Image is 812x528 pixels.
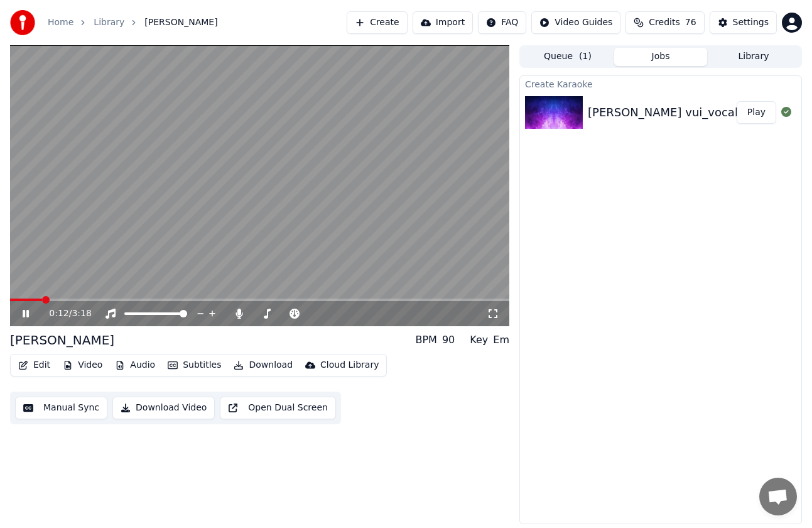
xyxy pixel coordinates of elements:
[110,356,160,374] button: Audio
[649,16,679,29] span: Credits
[710,11,777,34] button: Settings
[707,48,800,66] button: Library
[493,333,509,348] div: Em
[144,16,217,29] span: [PERSON_NAME]
[625,11,704,34] button: Credits76
[478,11,526,34] button: FAQ
[614,48,707,66] button: Jobs
[737,101,776,124] button: Play
[733,16,769,29] div: Settings
[13,356,55,374] button: Edit
[579,50,592,63] span: ( 1 )
[347,11,408,34] button: Create
[759,478,797,515] div: Open chat
[94,16,124,29] a: Library
[442,333,455,348] div: 90
[220,397,336,419] button: Open Dual Screen
[520,76,801,91] div: Create Karaoke
[588,104,738,121] div: [PERSON_NAME] vui_vocal
[49,307,79,320] div: /
[48,16,218,29] nav: breadcrumb
[58,356,107,374] button: Video
[49,307,68,320] span: 0:12
[470,333,488,348] div: Key
[10,331,114,349] div: [PERSON_NAME]
[320,359,379,371] div: Cloud Library
[48,16,73,29] a: Home
[163,356,226,374] button: Subtitles
[685,16,696,29] span: 76
[521,48,614,66] button: Queue
[413,11,473,34] button: Import
[112,397,215,419] button: Download Video
[229,356,298,374] button: Download
[415,333,436,348] div: BPM
[10,10,35,35] img: youka
[531,11,620,34] button: Video Guides
[72,307,91,320] span: 3:18
[15,397,107,419] button: Manual Sync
